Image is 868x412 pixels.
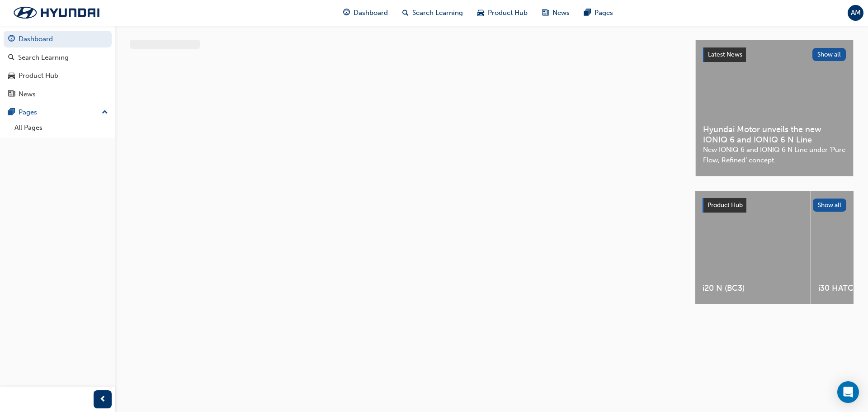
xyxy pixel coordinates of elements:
a: Product HubShow all [703,198,846,213]
button: Pages [4,104,112,121]
span: Search Learning [412,8,463,18]
button: DashboardSearch LearningProduct HubNews [4,29,112,104]
span: Hyundai Motor unveils the new IONIQ 6 and IONIQ 6 N Line [703,124,846,145]
span: AM [851,8,861,18]
span: guage-icon [343,7,350,19]
span: pages-icon [584,7,591,19]
span: Product Hub [708,201,743,209]
a: car-iconProduct Hub [470,4,535,22]
div: News [19,89,36,99]
img: Trak [5,3,108,22]
a: All Pages [11,121,112,135]
a: search-iconSearch Learning [395,4,470,22]
a: Product Hub [4,67,112,84]
span: news-icon [542,7,549,19]
a: Search Learning [4,49,112,66]
a: i20 N (BC3) [695,191,811,304]
div: Pages [19,107,37,118]
span: car-icon [477,7,484,19]
a: guage-iconDashboard [336,4,395,22]
a: pages-iconPages [577,4,620,22]
span: News [552,8,570,18]
button: AM [848,5,863,21]
div: Search Learning [18,52,69,63]
span: search-icon [8,54,14,62]
span: news-icon [8,90,15,99]
a: Latest NewsShow all [703,47,846,62]
span: car-icon [8,72,15,80]
a: news-iconNews [535,4,577,22]
span: guage-icon [8,35,15,43]
button: Show all [812,48,846,61]
span: search-icon [402,7,409,19]
button: Show all [813,199,847,212]
div: Product Hub [19,71,58,81]
div: Open Intercom Messenger [837,381,859,403]
span: Latest News [708,51,742,58]
span: up-icon [102,107,108,118]
a: Latest NewsShow allHyundai Motor unveils the new IONIQ 6 and IONIQ 6 N LineNew IONIQ 6 and IONIQ ... [695,40,854,176]
span: prev-icon [99,394,106,405]
span: Product Hub [488,8,528,18]
span: Dashboard [354,8,388,18]
span: New IONIQ 6 and IONIQ 6 N Line under ‘Pure Flow, Refined’ concept. [703,145,846,165]
span: pages-icon [8,109,15,117]
span: Pages [594,8,613,18]
span: i20 N (BC3) [703,283,803,294]
a: Dashboard [4,31,112,47]
a: News [4,86,112,103]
